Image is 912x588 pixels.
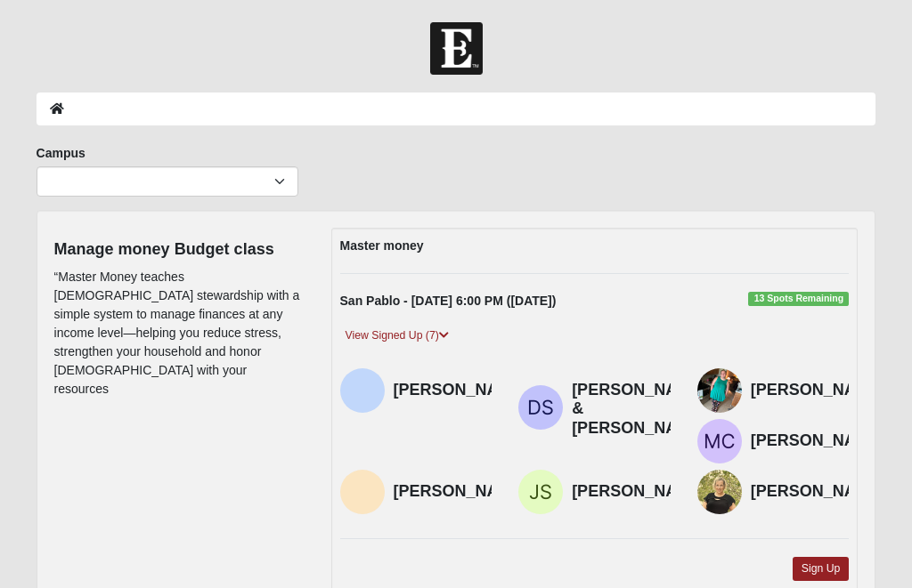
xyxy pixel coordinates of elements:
[751,482,885,502] h4: [PERSON_NAME]
[394,482,528,502] h4: [PERSON_NAME]
[430,22,483,75] img: Church of Eleven22 Logo
[518,385,563,430] img: Derek & Amanda Strickland
[340,294,557,308] strong: San Pablo - [DATE] 6:00 PM ([DATE])
[54,268,305,399] p: “Master Money teaches [DEMOGRAPHIC_DATA] stewardship with a simple system to manage finances at a...
[340,368,385,413] img: Tina Acquaviva
[697,419,742,463] img: Michele Crockett
[793,557,850,581] a: Sign Up
[572,381,706,439] h4: [PERSON_NAME] & [PERSON_NAME]
[54,240,305,260] h4: Manage money Budget class
[697,470,742,514] img: Gwen Wessel
[748,292,849,306] span: 13 Spots Remaining
[572,482,706,502] h4: [PERSON_NAME]
[751,381,885,400] h4: [PERSON_NAME]
[697,368,742,413] img: Noelle Parker
[340,238,424,253] strong: Master money
[751,431,885,451] h4: [PERSON_NAME]
[37,144,85,162] label: Campus
[518,470,563,514] img: Jason Shirley
[340,326,454,345] a: View Signed Up (7)
[340,470,385,514] img: Levi Crockett
[394,381,528,400] h4: [PERSON_NAME]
